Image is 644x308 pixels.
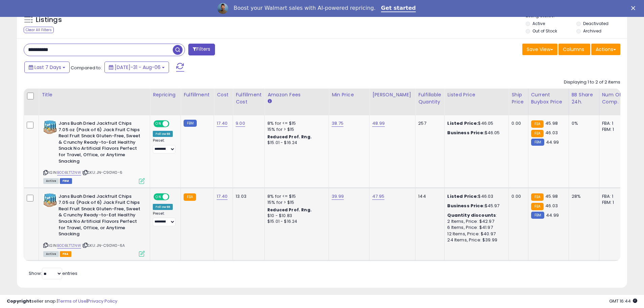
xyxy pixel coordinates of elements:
b: Listed Price: [447,120,478,126]
div: : [447,212,503,218]
div: 0.00 [511,120,523,126]
span: Show: entries [29,270,77,277]
div: 8% for <= $15 [267,193,324,199]
div: Boost your Walmart sales with AI-powered repricing. [234,5,376,11]
div: 0% [572,120,594,126]
div: Preset: [153,211,175,227]
span: 2025-08-14 16:44 GMT [609,298,637,304]
img: Profile image for Adrian [217,3,228,14]
small: FBM [184,120,197,127]
div: Displaying 1 to 2 of 2 items [564,79,620,86]
a: 39.99 [332,193,344,200]
div: 8% for <= $15 [267,120,324,126]
span: ON [154,121,163,127]
small: FBA [531,120,544,128]
div: ASIN: [43,193,145,256]
div: 28% [572,193,594,199]
div: Cost [217,91,230,98]
span: OFF [168,121,179,127]
div: 24 Items, Price: $39.99 [447,237,503,243]
span: ON [154,194,163,199]
div: $15.01 - $16.24 [267,140,324,146]
small: Amazon Fees. [267,98,271,104]
label: Archived [583,28,601,34]
span: 44.99 [546,212,559,218]
b: Business Price: [447,129,484,136]
div: 6 Items, Price: $41.97 [447,224,503,231]
small: FBA [531,203,544,210]
a: B0DBLTTZNW [57,243,81,248]
a: 9.00 [236,120,245,127]
div: $15.01 - $16.24 [267,219,324,224]
b: Reduced Prof. Rng. [267,207,312,213]
span: | SKU: JN-C90140-6 [82,170,122,175]
div: Preset: [153,138,175,153]
div: FBA: 1 [602,120,624,126]
div: Num of Comp. [602,91,627,105]
div: $46.03 [447,193,503,199]
div: Clear All Filters [24,27,54,33]
a: Terms of Use [58,298,87,304]
span: FBA [60,251,71,257]
button: Columns [558,44,590,55]
span: Columns [563,46,584,53]
a: Get started [381,5,416,12]
div: ASIN: [43,120,145,183]
h5: Listings [36,15,62,25]
a: Privacy Policy [88,298,117,304]
div: 13.03 [236,193,259,199]
div: FBM: 1 [602,126,624,133]
div: Current Buybox Price [531,91,566,105]
span: Compared to: [71,65,102,71]
span: 46.03 [545,203,558,209]
div: Repricing [153,91,178,98]
label: Out of Stock [532,28,557,34]
div: Fulfillable Quantity [418,91,442,105]
button: Save View [522,44,557,55]
span: All listings currently available for purchase on Amazon [43,178,59,184]
span: 46.03 [545,129,558,136]
span: FBM [60,178,72,184]
b: Jans Buah Dried Jackfruit Chips 7.05 oz (Pack of 6) Jack Fruit Chips Real Fruit Snack Gluten-Free... [58,193,141,239]
img: 51RP9SceEOL._SL40_.jpg [43,120,57,134]
button: Filters [188,44,215,55]
small: FBM [531,139,544,146]
div: Follow BB [153,131,173,137]
label: Deactivated [583,21,609,26]
b: Listed Price: [447,193,478,199]
div: seller snap | | [7,298,117,305]
a: 17.40 [217,120,228,127]
div: 12 Items, Price: $40.97 [447,231,503,237]
span: [DATE]-31 - Aug-06 [115,64,161,71]
span: Last 7 Days [34,64,61,71]
div: 15% for > $15 [267,126,324,133]
div: Min Price [332,91,366,98]
span: 45.98 [545,120,558,126]
a: 17.40 [217,193,228,200]
label: Active [532,21,545,26]
div: Ship Price [511,91,525,105]
div: Fulfillment [184,91,211,98]
div: Title [42,91,147,98]
div: Listed Price [447,91,506,98]
span: 44.99 [546,139,559,145]
div: Fulfillment Cost [236,91,262,105]
a: 47.95 [372,193,384,200]
div: Close [631,6,638,10]
div: BB Share 24h. [572,91,596,105]
small: FBM [531,212,544,219]
a: B0DBLTTZNW [57,170,81,175]
b: Business Price: [447,203,484,209]
small: FBA [531,130,544,137]
span: OFF [168,194,179,199]
b: Jans Buah Dried Jackfruit Chips 7.05 oz (Pack of 6) Jack Fruit Chips Real Fruit Snack Gluten-Free... [58,120,141,166]
div: 257 [418,120,439,126]
div: FBM: 1 [602,199,624,206]
a: 48.99 [372,120,385,127]
div: $46.05 [447,130,503,136]
div: Amazon Fees [267,91,326,98]
strong: Copyright [7,298,31,304]
div: $10 - $10.83 [267,213,324,219]
small: FBA [531,193,544,201]
div: [PERSON_NAME] [372,91,412,98]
